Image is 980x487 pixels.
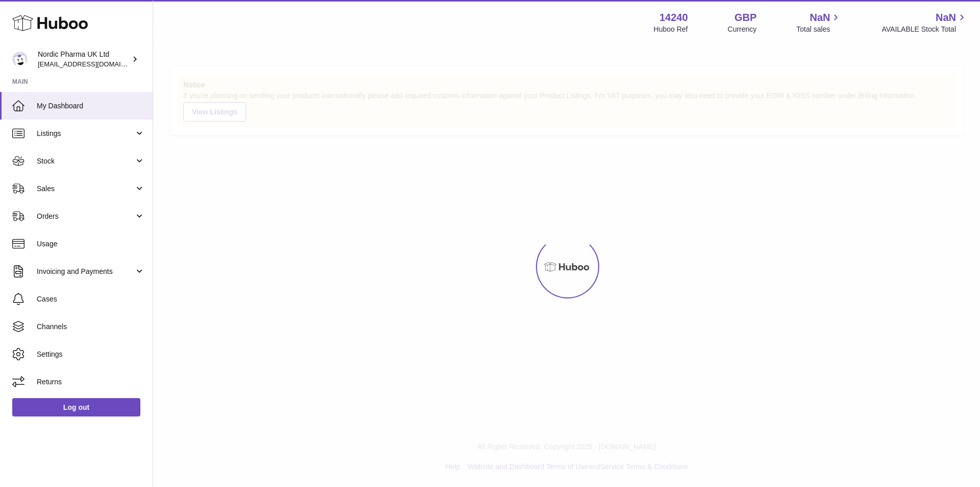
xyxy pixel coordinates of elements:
[37,184,134,194] span: Sales
[37,294,145,304] span: Cases
[796,11,842,34] a: NaN Total sales
[881,25,968,34] span: AVAILABLE Stock Total
[12,52,28,67] img: tetiana_hyria@wow24-7.io
[37,239,145,249] span: Usage
[659,11,688,25] strong: 14240
[796,25,842,34] span: Total sales
[38,50,130,69] div: Nordic Pharma UK Ltd
[37,156,134,166] span: Stock
[37,101,145,111] span: My Dashboard
[37,322,145,332] span: Channels
[881,11,968,34] a: NaN AVAILABLE Stock Total
[728,25,757,34] div: Currency
[810,11,830,25] span: NaN
[37,212,134,221] span: Orders
[936,11,956,25] span: NaN
[37,377,145,387] span: Returns
[37,129,134,138] span: Listings
[37,267,134,276] span: Invoicing and Payments
[734,11,756,25] strong: GBP
[654,25,688,34] div: Huboo Ref
[38,60,150,68] span: [EMAIL_ADDRESS][DOMAIN_NAME]
[37,350,145,359] span: Settings
[12,398,140,416] a: Log out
